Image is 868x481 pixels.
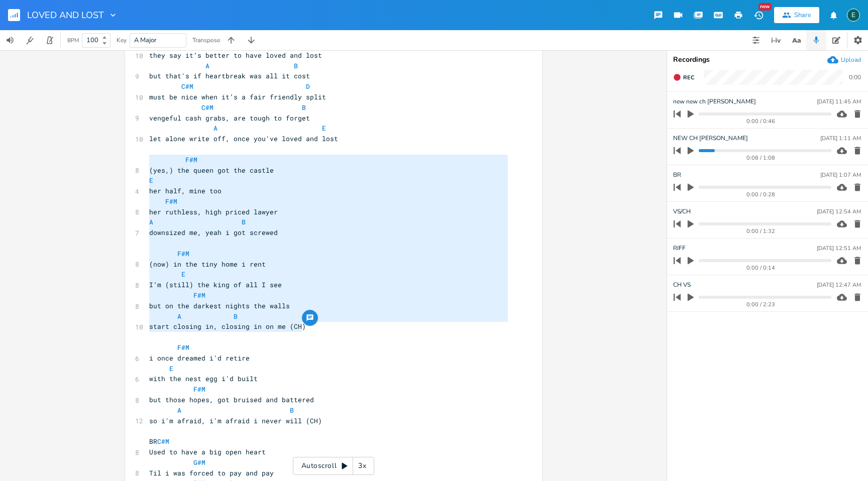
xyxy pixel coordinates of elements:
span: E [169,364,173,373]
span: RIFF [673,244,686,253]
div: 0:00 / 0:46 [691,118,831,124]
div: 3x [353,457,371,475]
div: Transpose [192,37,220,43]
span: (yes,) the queen got the castle [149,166,274,175]
span: her ruthless, high priced lawyer [149,207,278,216]
div: [DATE] 12:51 AM [817,246,861,251]
span: F#M [193,291,205,300]
span: C#M [181,82,193,91]
span: must be nice when it’s a fair friendly split [149,92,326,101]
div: [DATE] 1:07 AM [820,172,861,178]
span: i once dreamed i'd retire [149,353,250,363]
span: start closing in, closing in on me (CH) [149,322,306,331]
div: 0:00 / 0:28 [691,192,831,197]
span: BR [673,170,681,180]
span: VS/CH [673,207,691,216]
div: 0:00 / 2:23 [691,302,831,307]
div: 0:08 / 1:08 [691,155,831,161]
span: B [242,217,246,226]
div: Autoscroll [293,457,374,475]
span: A [205,61,209,70]
div: 0:00 / 0:14 [691,265,831,271]
div: Share [794,11,811,20]
span: vengeful cash grabs, are tough to forget [149,113,310,123]
span: I’m (still) the king of all I see [149,280,282,289]
span: B [294,61,298,70]
button: Share [774,7,819,23]
span: F#M [185,155,197,164]
div: edenmusic [847,9,860,22]
div: Recordings [673,56,862,63]
span: F#M [177,249,189,258]
div: Upload [841,56,861,64]
span: BR [149,437,169,446]
button: E [847,4,860,27]
div: [DATE] 11:45 AM [817,99,861,104]
span: Rec [683,74,694,81]
div: BPM [67,38,79,43]
span: but those hopes, got bruised and battered [149,395,314,404]
div: 0:00 / 1:32 [691,228,831,234]
span: F#M [165,197,177,206]
span: A [177,406,181,415]
span: A [149,217,153,226]
span: but on the darkest nights the walls [149,301,290,310]
span: E [181,270,185,279]
button: Rec [669,69,698,85]
span: with the nest egg i'd built [149,374,258,383]
span: her half, mine too [149,186,222,195]
span: E [322,124,326,133]
span: so i'm afraid, i'm afraid i never will (CH) [149,416,322,425]
span: A Major [134,36,157,45]
span: F#M [177,343,189,352]
span: C#M [157,437,169,446]
div: 0:00 [849,74,861,80]
span: D [306,82,310,91]
span: E [149,176,153,185]
span: F#M [193,385,205,394]
button: Upload [827,54,861,65]
span: but that's if heartbreak was all it cost [149,71,310,80]
span: LOVED AND LOST [27,11,104,20]
span: Used to have a big open heart [149,447,266,456]
span: C#M [201,103,213,112]
span: CH VS [673,280,691,290]
span: new new ch [PERSON_NAME] [673,97,756,106]
span: downsized me, yeah i got screwed [149,228,278,237]
span: B [302,103,306,112]
span: NEW CH [PERSON_NAME] [673,134,748,143]
span: (now) in the tiny home i rent [149,260,266,269]
div: Key [117,37,127,43]
span: let alone write off, once you've loved and lost [149,134,338,143]
button: New [748,6,769,24]
span: G#M [193,458,205,467]
div: [DATE] 1:11 AM [820,136,861,141]
span: A [177,312,181,321]
span: B [234,312,238,321]
span: B [290,406,294,415]
div: [DATE] 12:47 AM [817,282,861,288]
span: they say it’s better to have loved and lost [149,51,322,60]
div: New [758,3,772,11]
span: A [213,124,218,133]
span: Til i was forced to pay and pay [149,468,274,477]
div: [DATE] 12:54 AM [817,209,861,214]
